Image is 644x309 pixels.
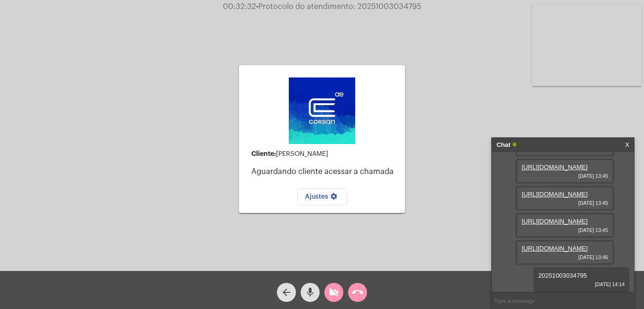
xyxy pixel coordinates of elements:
[251,150,397,158] div: [PERSON_NAME]
[522,200,608,206] span: [DATE] 13:45
[522,254,608,260] span: [DATE] 13:46
[538,281,625,287] span: [DATE] 14:14
[522,164,588,171] a: [URL][DOMAIN_NAME]
[625,138,629,152] a: X
[281,287,292,298] mat-icon: arrow_back
[513,143,516,146] span: Online
[522,173,608,179] span: [DATE] 13:45
[522,191,588,198] a: [URL][DOMAIN_NAME]
[352,287,363,298] mat-icon: call_end
[538,272,587,279] span: 20251003034795
[492,292,634,309] input: Type a message
[328,193,340,204] mat-icon: settings
[522,227,608,233] span: [DATE] 13:45
[328,287,340,298] mat-icon: videocam_off
[522,245,588,252] a: [URL][DOMAIN_NAME]
[305,193,340,200] span: Ajustes
[251,150,276,157] strong: Cliente:
[522,218,588,225] a: [URL][DOMAIN_NAME]
[223,3,256,10] span: 00:32:32
[251,167,397,176] p: Aguardando cliente acessar a chamada
[497,138,510,152] strong: Chat
[289,77,355,144] img: d4669ae0-8c07-2337-4f67-34b0df7f5ae4.jpeg
[297,188,347,205] button: Ajustes
[304,287,316,298] mat-icon: mic
[256,3,421,10] span: Protocolo do atendimento: 20251003034795
[256,3,258,10] span: •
